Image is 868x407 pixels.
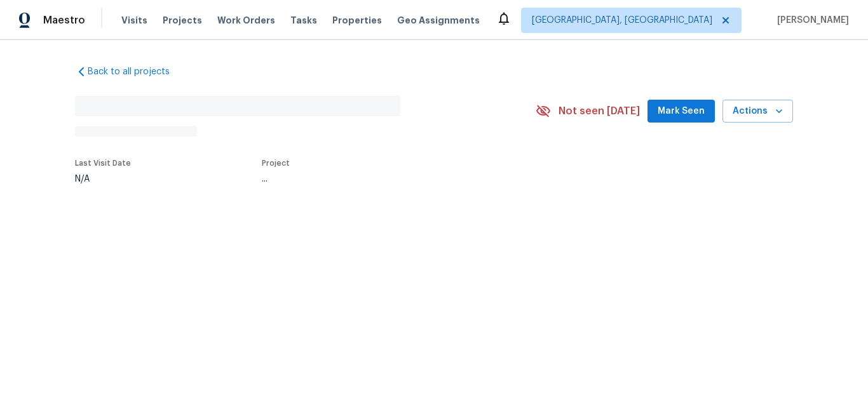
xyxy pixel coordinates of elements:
span: Properties [332,14,382,27]
button: Actions [722,100,793,123]
span: Work Orders [217,14,275,27]
div: N/A [75,175,131,183]
span: [PERSON_NAME] [772,14,849,27]
span: Actions [733,103,783,119]
span: Projects [163,14,202,27]
button: Mark Seen [648,100,715,123]
span: Maestro [43,14,85,27]
span: Tasks [290,16,317,25]
span: [GEOGRAPHIC_DATA], [GEOGRAPHIC_DATA] [532,14,712,27]
div: ... [262,175,506,183]
a: Back to all projects [75,65,197,78]
span: Visits [121,14,147,27]
span: Mark Seen [658,103,705,119]
span: Geo Assignments [397,14,480,27]
span: Last Visit Date [75,159,131,167]
span: Project [262,159,290,167]
span: Not seen [DATE] [559,105,640,117]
